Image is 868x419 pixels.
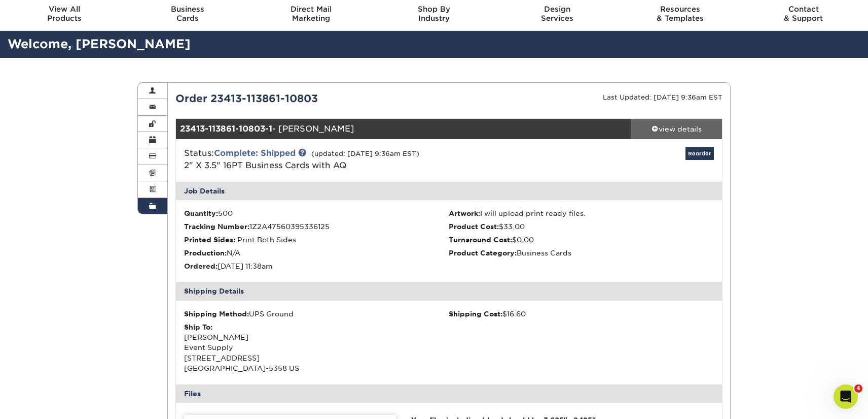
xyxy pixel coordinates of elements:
li: $0.00 [449,235,714,245]
div: view details [631,124,722,134]
strong: 23413-113861-10803-1 [180,124,272,134]
div: Services [495,5,619,23]
div: UPS Ground [184,309,449,319]
div: $16.60 [449,309,714,319]
span: View All [3,5,126,14]
li: [DATE] 11:38am [184,261,449,271]
small: (updated: [DATE] 9:36am EST) [311,150,419,157]
span: Direct Mail [249,5,373,14]
strong: Tracking Number: [184,222,249,231]
li: I will upload print ready files. [449,208,714,218]
strong: Turnaround Cost: [449,236,512,244]
div: Job Details [176,182,722,200]
small: Last Updated: [DATE] 9:36am EST [603,93,722,101]
strong: Ship To: [184,323,212,331]
div: Industry [373,5,496,23]
strong: Ordered: [184,262,218,270]
div: Status: [176,147,540,172]
strong: Shipping Method: [184,310,249,318]
div: Marketing [249,5,373,23]
a: Reorder [685,147,714,160]
strong: Artwork: [449,209,480,217]
span: Design [495,5,619,14]
span: Print Both Sides [237,236,296,244]
strong: Product Cost: [449,222,499,231]
li: $33.00 [449,221,714,232]
iframe: Intercom live chat [834,384,858,409]
div: & Templates [619,5,742,23]
strong: Production: [184,249,227,257]
strong: Quantity: [184,209,218,217]
span: Business [126,5,249,14]
div: Shipping Details [176,282,722,300]
span: Shop By [373,5,496,14]
li: 500 [184,208,449,218]
strong: Printed Sides: [184,236,235,244]
span: 4 [854,384,862,393]
a: view details [631,119,722,139]
span: 1Z2A47560395336125 [249,222,330,231]
span: Contact [742,5,865,14]
a: 2" X 3.5" 16PT Business Cards with AQ [184,160,346,170]
div: Files [176,384,722,403]
a: Complete: Shipped [214,148,296,158]
span: Resources [619,5,742,14]
div: Cards [126,5,249,23]
div: Products [3,5,126,23]
div: [PERSON_NAME] Event Supply [STREET_ADDRESS] [GEOGRAPHIC_DATA]-5358 US [184,322,449,374]
li: Business Cards [449,248,714,258]
div: & Support [742,5,865,23]
li: N/A [184,248,449,258]
div: - [PERSON_NAME] [176,119,631,139]
strong: Shipping Cost: [449,310,502,318]
strong: Product Category: [449,249,517,257]
div: Order 23413-113861-10803 [168,91,449,106]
